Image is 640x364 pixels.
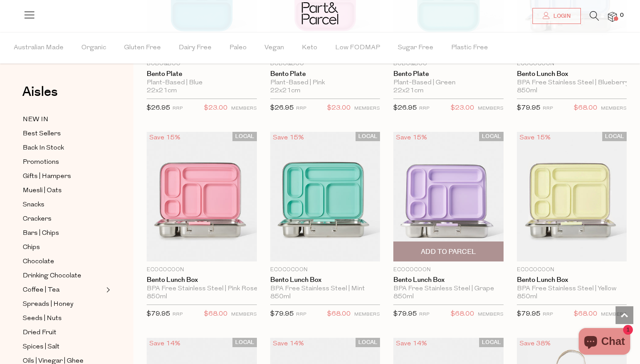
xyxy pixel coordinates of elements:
[23,299,104,310] a: Spreads | Honey
[23,285,60,296] span: Coffee | Tea
[393,105,417,111] span: $26.95
[229,32,247,63] span: Paleo
[393,132,430,144] div: Save 15%
[23,341,104,352] a: Spices | Salt
[354,312,380,317] small: MEMBERS
[393,293,414,301] span: 850ml
[270,79,380,87] div: Plant-Based | Pink
[393,70,504,78] a: Bento Plate
[393,241,504,261] button: Add To Parcel
[393,87,424,95] span: 22x21cm
[23,186,62,196] span: Muesli | Oats
[517,285,627,293] div: BPA Free Stainless Steel | Yellow
[270,105,294,111] span: $26.95
[23,228,104,239] a: Bars | Chips
[147,266,257,274] p: Ecococoon
[270,132,307,144] div: Save 15%
[147,338,183,350] div: Save 14%
[23,285,104,296] a: Coffee | Tea
[451,103,474,114] span: $23.00
[296,312,306,317] small: RRP
[576,328,633,357] inbox-online-store-chat: Shopify online store chat
[517,132,627,261] img: Bento Lunch Box
[601,106,627,111] small: MEMBERS
[393,276,504,284] a: Bento Lunch Box
[618,12,626,20] span: 0
[479,338,504,347] span: LOCAL
[232,338,257,347] span: LOCAL
[270,293,291,301] span: 850ml
[517,87,537,95] span: 850ml
[517,338,553,350] div: Save 38%
[124,32,161,63] span: Gluten Free
[14,32,64,63] span: Australian Made
[23,142,104,154] a: Back In Stock
[23,257,54,267] span: Chocolate
[517,311,540,317] span: $79.95
[327,309,351,320] span: $68.00
[478,106,504,111] small: MEMBERS
[231,106,257,111] small: MEMBERS
[419,106,429,111] small: RRP
[302,32,317,63] span: Keto
[517,293,537,301] span: 850ml
[327,103,351,114] span: $23.00
[264,32,284,63] span: Vegan
[398,32,433,63] span: Sugar Free
[574,103,597,114] span: $68.00
[574,309,597,320] span: $68.00
[147,311,170,317] span: $79.95
[335,32,380,63] span: Low FODMAP
[602,132,627,141] span: LOCAL
[479,132,504,141] span: LOCAL
[23,270,104,281] a: Drinking Chocolate
[147,276,257,284] a: Bento Lunch Box
[22,82,58,102] span: Aisles
[147,60,257,68] p: Bobo&boo
[23,313,62,324] span: Seeds | Nuts
[517,79,627,87] div: BPA Free Stainless Steel | Blueberry
[81,32,106,63] span: Organic
[421,247,476,257] span: Add To Parcel
[356,132,380,141] span: LOCAL
[147,285,257,293] div: BPA Free Stainless Steel | Pink Rose
[302,2,338,24] img: Part&Parcel
[23,143,64,154] span: Back In Stock
[23,185,104,196] a: Muesli | Oats
[419,312,429,317] small: RRP
[23,157,59,168] span: Promotions
[23,128,104,139] a: Best Sellers
[23,214,52,225] span: Crackers
[232,132,257,141] span: LOCAL
[23,171,71,182] span: Gifts | Hampers
[147,132,257,261] img: Bento Lunch Box
[23,242,104,253] a: Chips
[451,309,474,320] span: $68.00
[23,342,60,352] span: Spices | Salt
[23,228,59,239] span: Bars | Chips
[270,70,380,78] a: Bento Plate
[147,132,183,144] div: Save 15%
[270,87,300,95] span: 22x21cm
[147,79,257,87] div: Plant-Based | Blue
[270,276,380,284] a: Bento Lunch Box
[393,338,430,350] div: Save 14%
[270,338,307,350] div: Save 14%
[147,70,257,78] a: Bento Plate
[532,8,581,24] a: Login
[393,132,504,261] img: Bento Lunch Box
[23,129,61,139] span: Best Sellers
[478,312,504,317] small: MEMBERS
[23,115,48,125] span: NEW IN
[543,106,553,111] small: RRP
[517,132,553,144] div: Save 15%
[601,312,627,317] small: MEMBERS
[517,266,627,274] p: Ecococoon
[204,103,228,114] span: $23.00
[23,200,44,210] span: Snacks
[517,70,627,78] a: Bento Lunch Box
[23,242,40,253] span: Chips
[608,12,617,21] a: 0
[204,309,228,320] span: $68.00
[23,114,104,125] a: NEW IN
